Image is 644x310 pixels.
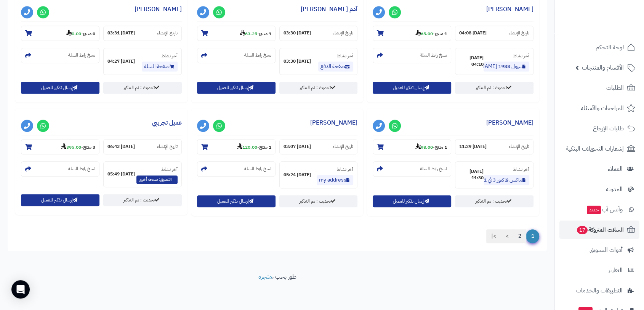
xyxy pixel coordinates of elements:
[197,82,276,94] button: إرسال تذكير للعميل
[318,62,353,71] a: صفحة الدفع
[576,285,623,296] span: التطبيقات والخدمات
[259,30,271,37] strong: 1 منتج
[21,139,99,154] section: 3 منتج-395.00
[484,62,529,71] a: سيول 1988 [PERSON_NAME] شبكي 2 جينسنغ أسود 30 مل
[21,161,99,177] section: نسخ رابط السلة
[415,144,433,151] strong: 98.00
[284,143,311,150] strong: [DATE] 03:07
[373,82,451,94] button: إرسال تذكير للعميل
[606,83,624,93] span: الطلبات
[161,52,178,59] small: آخر نشاط
[83,30,95,37] strong: 0 منتج
[593,123,624,134] span: طلبات الإرجاع
[107,30,135,36] strong: [DATE] 03:31
[103,82,182,94] a: تحديث : تم التذكير
[244,52,271,58] small: نسخ رابط السلة
[513,52,529,59] small: آخر نشاط
[240,30,257,37] strong: 63.25
[197,48,276,63] section: نسخ رابط السلة
[107,143,135,150] strong: [DATE] 06:43
[559,140,639,158] a: إشعارات التحويلات البنكية
[107,58,135,65] strong: [DATE] 04:27
[333,30,353,36] small: تاريخ الإنشاء
[608,265,623,276] span: التقارير
[577,226,588,234] span: 17
[459,143,487,150] strong: [DATE] 11:29
[373,139,451,154] section: 1 منتج-98.00
[237,144,257,151] strong: 120.00
[284,30,311,36] strong: [DATE] 03:30
[157,143,178,150] small: تاريخ الإنشاء
[486,5,533,14] a: [PERSON_NAME]
[142,62,178,71] a: صفحة السلة
[21,82,99,94] button: إرسال تذكير للعميل
[197,26,276,41] section: 1 منتج-63.25
[415,30,433,37] strong: 65.00
[559,99,639,117] a: المراجعات والأسئلة
[284,58,311,65] strong: [DATE] 03:30
[486,229,501,243] a: >|
[435,30,447,37] strong: 1 منتج
[420,166,447,172] small: نسخ رابط السلة
[559,221,639,239] a: السلات المتروكة17
[279,195,358,207] a: تحديث : تم التذكير
[337,52,353,59] small: آخر نشاط
[606,184,623,195] span: المدونة
[455,195,533,207] a: تحديث : تم التذكير
[136,175,178,184] span: التطبيق: صفحة أخرى
[152,118,182,127] a: عميل تجريبي
[592,20,637,36] img: logo-2.png
[459,30,487,36] strong: [DATE] 04:08
[61,144,81,151] strong: 395.00
[526,229,539,243] span: 1
[596,42,624,53] span: لوحة التحكم
[559,160,639,178] a: العملاء
[581,103,624,114] span: المراجعات والأسئلة
[415,143,447,151] small: -
[317,175,353,185] a: my address
[586,204,623,215] span: وآتس آب
[566,143,624,154] span: إشعارات التحويلات البنكية
[373,161,451,177] section: نسخ رابط السلة
[237,143,271,151] small: -
[107,171,135,177] strong: [DATE] 05:49
[559,180,639,198] a: المدونة
[68,166,95,172] small: نسخ رابط السلة
[582,62,624,73] span: الأقسام والمنتجات
[197,161,276,177] section: نسخ رابط السلة
[373,195,451,207] button: إرسال تذكير للعميل
[435,144,447,151] strong: 1 منتج
[373,26,451,41] section: 1 منتج-65.00
[459,168,484,181] strong: [DATE] 11:30
[486,118,533,127] a: [PERSON_NAME]
[11,280,30,299] div: Open Intercom Messenger
[197,195,276,207] button: إرسال تذكير للعميل
[455,82,533,94] a: تحديث : تم التذكير
[484,175,529,185] a: ماكس فاكتور 3 في 1 اساس فيس فينتي فلكسي 1
[157,30,178,36] small: تاريخ الإنشاء
[590,245,623,255] span: أدوات التسويق
[68,52,95,58] small: نسخ رابط السلة
[509,143,529,150] small: تاريخ الإنشاء
[258,272,272,281] a: متجرة
[279,82,358,94] a: تحديث : تم التذكير
[373,48,451,63] section: نسخ رابط السلة
[559,281,639,300] a: التطبيقات والخدمات
[284,172,311,178] strong: [DATE] 05:24
[21,194,99,206] button: إرسال تذكير للعميل
[415,29,447,37] small: -
[587,206,601,214] span: جديد
[559,241,639,259] a: أدوات التسويق
[301,5,357,14] a: آدم [PERSON_NAME]
[513,166,529,173] small: آخر نشاط
[559,38,639,57] a: لوحة التحكم
[66,29,95,37] small: -
[135,5,182,14] a: [PERSON_NAME]
[240,29,271,37] small: -
[310,118,357,127] a: [PERSON_NAME]
[333,143,353,150] small: تاريخ الإنشاء
[608,164,623,174] span: العملاء
[559,119,639,138] a: طلبات الإرجاع
[161,166,178,173] small: آخر نشاط
[509,30,529,36] small: تاريخ الإنشاء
